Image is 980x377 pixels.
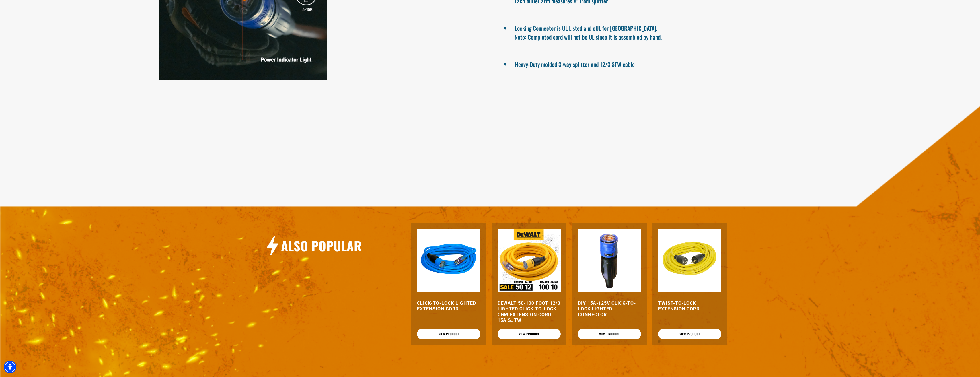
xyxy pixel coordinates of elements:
a: Twist-to-Lock Extension Cord [658,300,721,312]
div: Accessibility Menu [4,361,16,373]
img: blue [417,229,480,292]
a: View Product [578,329,641,339]
img: DIY 15A-125V Click-to-Lock Lighted Connector [578,229,641,292]
h2: Also Popular [281,238,361,254]
img: DEWALT 50-100 foot 12/3 Lighted Click-to-Lock CGM Extension Cord 15A SJTW [498,229,561,292]
a: View Product [417,329,480,339]
a: DIY 15A-125V Click-to-Lock Lighted Connector [578,300,641,318]
a: View Product [498,329,561,339]
a: DEWALT 50-100 foot 12/3 Lighted Click-to-Lock CGM Extension Cord 15A SJTW [498,300,561,323]
li: Locking Connector is UL Listed and cUL for [GEOGRAPHIC_DATA]. Note: Completed cord will not be UL... [515,22,960,41]
a: View Product [658,329,721,339]
a: Click-to-Lock Lighted Extension Cord [417,300,480,312]
li: Heavy-Duty molded 3-way splitter and 12/3 STW cable [515,59,960,69]
img: yellow [658,229,721,292]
